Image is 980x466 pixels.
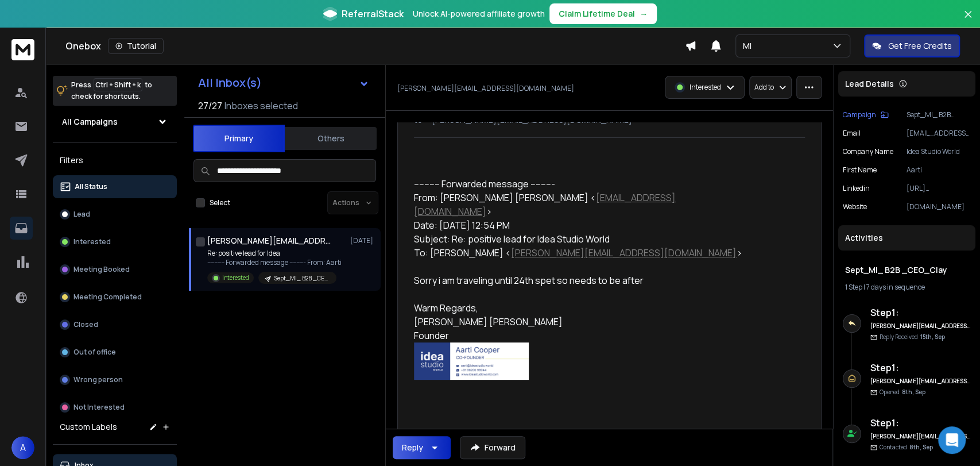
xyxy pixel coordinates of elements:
button: Reply [393,436,451,459]
span: 8th, Sep [902,388,925,396]
p: Out of office [73,348,116,357]
button: All Inbox(s) [189,71,378,94]
span: Ctrl + Shift + k [94,78,142,91]
button: Meeting Completed [53,286,177,309]
button: Tutorial [108,38,164,54]
p: Get Free Credits [888,40,952,52]
p: All Status [75,182,107,191]
div: Activities [838,225,975,251]
span: ReferralStack [342,7,404,21]
button: All Campaigns [53,110,177,133]
div: Onebox [65,38,685,54]
p: [DATE] [350,236,376,245]
h1: All Campaigns [62,116,118,128]
p: ---------- Forwarded message --------- From: Aarti [207,258,342,267]
p: Interested [73,237,111,247]
p: Reply Received [880,333,945,341]
div: To: [PERSON_NAME] < > [414,246,749,260]
h1: [PERSON_NAME][EMAIL_ADDRESS][DOMAIN_NAME] [207,235,334,247]
div: [PERSON_NAME] [PERSON_NAME] [414,315,749,329]
p: Opened [880,388,925,396]
p: [DOMAIN_NAME] [907,202,971,211]
div: Open Intercom Messenger [938,426,966,454]
div: Subject: Re: positive lead for Idea Studio World [414,232,749,246]
p: Meeting Completed [73,292,142,302]
div: Founder [414,329,749,342]
p: Sept_MI_ B2B _CEO_Clay [907,110,971,120]
button: A [11,436,34,459]
p: Lead [73,210,90,219]
p: Closed [73,320,98,329]
button: Meeting Booked [53,258,177,281]
button: Claim Lifetime Deal→ [549,3,657,24]
img: AIorK4zD9TFpH7xLtS9iEDdOtFMDUuNon8q5MyMF_ObU86wK6bdiupB2cU1pig5wQ36WxfZvIZA_vGyHryjx [414,342,529,380]
button: Campaign [843,110,889,120]
p: First Name [843,165,877,175]
p: Press to check for shortcuts. [71,79,152,102]
button: All Status [53,175,177,198]
p: Add to [754,83,774,92]
p: website [843,202,867,211]
p: Interested [690,83,721,92]
a: [PERSON_NAME][EMAIL_ADDRESS][DOMAIN_NAME] [511,247,737,259]
p: [EMAIL_ADDRESS][DOMAIN_NAME] [907,129,971,138]
h6: [PERSON_NAME][EMAIL_ADDRESS][DOMAIN_NAME] [870,322,971,330]
h3: Custom Labels [60,421,117,433]
div: | [845,283,969,292]
p: Lead Details [845,78,894,90]
h6: Step 1 : [870,306,971,319]
label: Select [210,198,230,207]
button: Primary [193,125,285,152]
span: 8th, Sep [909,443,933,451]
p: [URL][DOMAIN_NAME][PERSON_NAME] [907,184,971,193]
div: From: [PERSON_NAME] [PERSON_NAME] < > [414,191,749,218]
button: Interested [53,230,177,253]
p: Re: positive lead for Idea [207,249,342,258]
h6: Step 1 : [870,361,971,375]
p: Meeting Booked [73,265,130,274]
button: Lead [53,203,177,226]
button: Close banner [960,7,975,34]
div: Date: [DATE] 12:54 PM [414,218,749,232]
p: Aarti [907,165,971,175]
p: Idea Studio World [907,147,971,156]
p: MI [743,40,756,52]
button: Forward [460,436,525,459]
button: Not Interested [53,396,177,419]
div: Sorry i am traveling until 24th spet so needs to be after [414,274,749,287]
p: Sept_MI_ B2B _CEO_Clay [274,274,330,283]
p: linkedin [843,184,870,193]
span: → [640,8,648,20]
p: Email [843,129,861,138]
p: [PERSON_NAME][EMAIL_ADDRESS][DOMAIN_NAME] [397,84,574,93]
p: Interested [222,274,249,282]
span: 7 days in sequence [866,282,925,292]
h1: Sept_MI_ B2B _CEO_Clay [845,264,969,276]
h6: [PERSON_NAME][EMAIL_ADDRESS][DOMAIN_NAME] [870,432,971,441]
p: Campaign [843,110,876,120]
button: Out of office [53,341,177,364]
p: Company Name [843,147,893,156]
div: Reply [402,442,423,453]
h3: Inboxes selected [224,99,298,113]
h6: Step 1 : [870,416,971,430]
p: Not Interested [73,403,125,412]
button: Get Free Credits [864,34,960,57]
div: ---------- Forwarded message --------- [414,177,749,191]
h6: [PERSON_NAME][EMAIL_ADDRESS][DOMAIN_NAME] [870,377,971,386]
h1: All Inbox(s) [198,77,262,88]
button: Closed [53,313,177,336]
p: Contacted [880,443,933,452]
button: Others [285,126,377,151]
button: Wrong person [53,368,177,391]
span: 1 Step [845,282,862,292]
p: Wrong person [73,375,123,384]
span: 15th, Sep [920,333,945,341]
h3: Filters [53,152,177,168]
p: Unlock AI-powered affiliate growth [413,8,545,20]
div: Warm Regards, [414,301,749,315]
span: 27 / 27 [198,99,222,113]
